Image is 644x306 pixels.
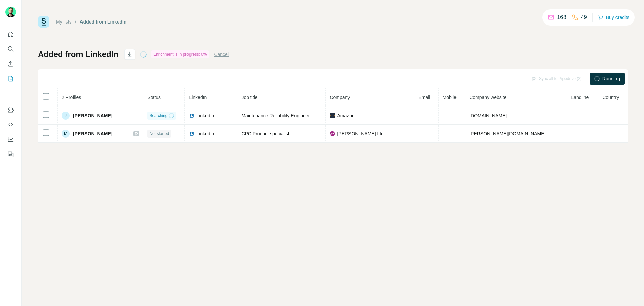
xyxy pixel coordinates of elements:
[581,13,587,21] p: 49
[196,130,214,137] span: LinkedIn
[38,49,118,60] h1: Added from LinkedIn
[5,28,16,40] button: Quick start
[330,113,335,118] img: company-logo
[80,18,127,25] div: Added from LinkedIn
[241,95,257,100] span: Job title
[602,75,620,82] span: Running
[149,131,169,137] span: Not started
[38,16,49,28] img: Surfe Logo
[330,95,350,100] span: Company
[571,95,589,100] span: Landline
[62,130,70,138] div: M
[5,133,16,145] button: Dashboard
[602,95,619,100] span: Country
[73,112,112,119] span: [PERSON_NAME]
[5,73,16,85] button: My lists
[5,7,16,17] img: Avatar
[149,113,167,119] span: Searching
[337,130,384,137] span: [PERSON_NAME] Ltd
[5,43,16,55] button: Search
[151,50,209,58] div: Enrichment is in progress: 0%
[189,95,207,100] span: LinkedIn
[418,95,430,100] span: Email
[189,131,194,136] img: LinkedIn logo
[469,95,506,100] span: Company website
[56,19,72,25] a: My lists
[337,112,354,119] span: Amazon
[196,112,214,119] span: LinkedIn
[557,13,566,21] p: 168
[62,112,70,120] div: J
[469,113,507,118] span: [DOMAIN_NAME]
[241,113,310,118] span: Maintenance Reliability Engineer
[73,130,112,137] span: [PERSON_NAME]
[241,131,289,136] span: CPC Product specialist
[330,131,335,136] img: company-logo
[5,148,16,160] button: Feedback
[443,95,457,100] span: Mobile
[214,51,229,58] button: Cancel
[147,95,161,100] span: Status
[189,113,194,118] img: LinkedIn logo
[598,13,629,22] button: Buy credits
[62,95,81,100] span: 2 Profiles
[75,18,76,25] li: /
[5,104,16,116] button: Use Surfe on LinkedIn
[5,58,16,70] button: Enrich CSV
[469,131,545,136] span: [PERSON_NAME][DOMAIN_NAME]
[5,119,16,131] button: Use Surfe API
